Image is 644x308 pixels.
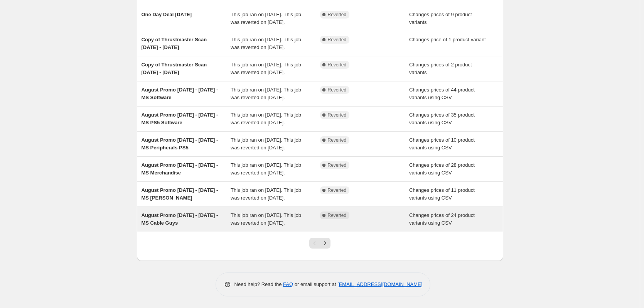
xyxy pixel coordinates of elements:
span: This job ran on [DATE]. This job was reverted on [DATE]. [231,112,301,125]
span: Changes prices of 44 product variants using CSV [409,87,475,100]
span: Changes prices of 35 product variants using CSV [409,112,475,125]
a: [EMAIL_ADDRESS][DOMAIN_NAME] [337,281,422,287]
span: Changes prices of 24 product variants using CSV [409,212,475,226]
span: Changes prices of 10 product variants using CSV [409,137,475,151]
span: Reverted [328,87,347,93]
span: Reverted [328,112,347,118]
span: Reverted [328,137,347,143]
span: Reverted [328,162,347,168]
span: August Promo [DATE] - [DATE] - MS [PERSON_NAME] [142,187,218,201]
span: Changes prices of 9 product variants [409,12,472,25]
span: Changes prices of 2 product variants [409,62,472,75]
span: This job ran on [DATE]. This job was reverted on [DATE]. [231,12,301,25]
span: One Day Deal [DATE] [142,12,192,17]
span: August Promo [DATE] - [DATE] - MS Merchandise [142,162,218,176]
span: This job ran on [DATE]. This job was reverted on [DATE]. [231,187,301,201]
span: This job ran on [DATE]. This job was reverted on [DATE]. [231,37,301,50]
nav: Pagination [309,238,330,249]
span: Need help? Read the [234,281,283,287]
span: Reverted [328,62,347,68]
span: Copy of Thrustmaster Scan [DATE] - [DATE] [142,37,207,50]
span: This job ran on [DATE]. This job was reverted on [DATE]. [231,87,301,100]
span: Reverted [328,12,347,18]
span: Copy of Thrustmaster Scan [DATE] - [DATE] [142,62,207,75]
span: This job ran on [DATE]. This job was reverted on [DATE]. [231,62,301,75]
span: Reverted [328,212,347,218]
a: FAQ [283,281,293,287]
span: This job ran on [DATE]. This job was reverted on [DATE]. [231,212,301,226]
button: Next [320,238,330,249]
span: Changes prices of 28 product variants using CSV [409,162,475,176]
span: August Promo [DATE] - [DATE] - MS Cable Guys [142,212,218,226]
span: August Promo [DATE] - [DATE] - MS PS5 Software [142,112,218,125]
span: August Promo [DATE] - [DATE] - MS Software [142,87,218,100]
span: This job ran on [DATE]. This job was reverted on [DATE]. [231,162,301,176]
span: This job ran on [DATE]. This job was reverted on [DATE]. [231,137,301,151]
span: Changes prices of 11 product variants using CSV [409,187,475,201]
span: Changes price of 1 product variant [409,37,486,42]
span: Reverted [328,187,347,193]
span: August Promo [DATE] - [DATE] - MS Peripherals PS5 [142,137,218,151]
span: Reverted [328,37,347,43]
span: or email support at [293,281,337,287]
